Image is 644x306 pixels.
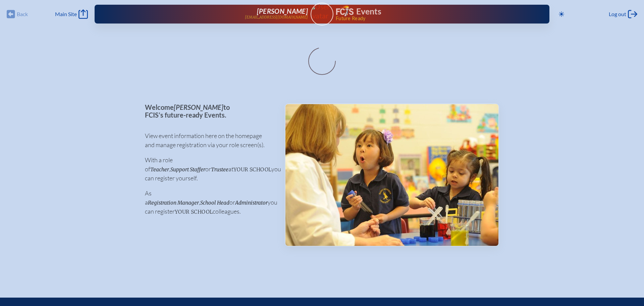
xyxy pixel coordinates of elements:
[55,11,77,17] span: Main Site
[150,166,169,173] span: Teacher
[336,16,528,21] span: Future Ready
[257,7,308,15] span: [PERSON_NAME]
[145,156,274,183] p: With a role of , or at you can register yourself.
[148,200,199,206] span: Registration Manager
[55,9,88,19] a: Main Site
[245,15,308,19] p: [EMAIL_ADDRESS][DOMAIN_NAME]
[174,103,223,111] span: [PERSON_NAME]
[200,200,229,206] span: School Head
[235,200,268,206] span: Administrator
[311,3,333,26] a: User Avatar
[308,2,336,20] img: User Avatar
[609,11,626,17] span: Log out
[233,166,271,173] span: your school
[145,103,274,119] p: Welcome to FCIS’s future-ready Events.
[170,166,205,173] span: Support Staffer
[285,104,498,246] img: Events
[116,7,308,21] a: [PERSON_NAME][EMAIL_ADDRESS][DOMAIN_NAME]
[145,189,274,216] p: As a , or you can register colleagues.
[175,209,213,215] span: your school
[336,5,528,21] div: FCIS Events — Future ready
[145,131,274,149] p: View event information here on the homepage and manage registration via your role screen(s).
[211,166,228,173] span: Trustee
